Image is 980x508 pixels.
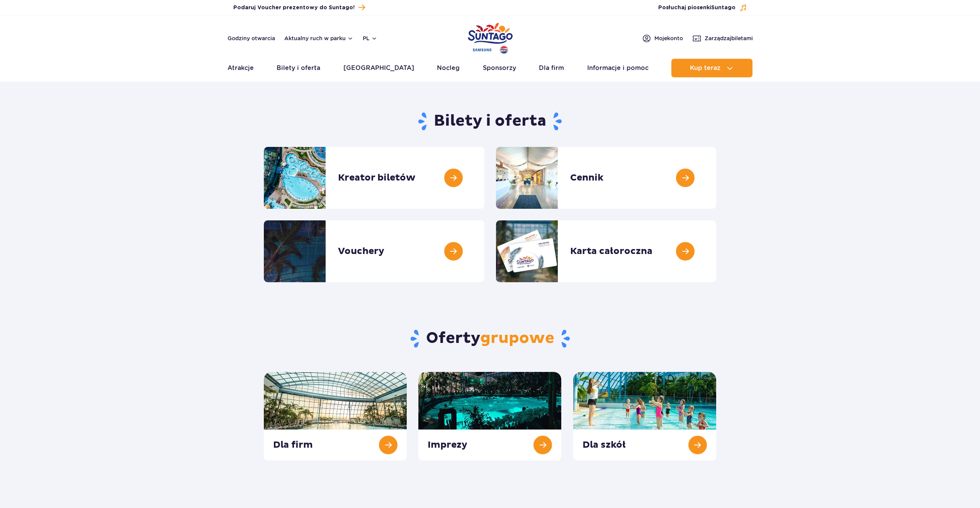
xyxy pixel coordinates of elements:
span: Moje konto [654,34,683,42]
a: Nocleg [437,59,460,77]
span: Kup teraz [690,65,720,72]
a: Informacje i pomoc [587,59,649,77]
button: Posłuchaj piosenkiSuntago [658,4,747,12]
h1: Bilety i oferta [264,111,716,131]
a: Godziny otwarcia [228,34,275,42]
a: Sponsorzy [483,59,516,77]
span: Posłuchaj piosenki [658,4,735,12]
span: grupowe [480,329,554,348]
button: Aktualny ruch w parku [284,35,353,41]
a: Podaruj Voucher prezentowy do Suntago! [233,2,365,13]
a: Bilety i oferta [277,59,320,77]
h2: Oferty [264,329,716,349]
button: Kup teraz [671,59,752,77]
span: Suntago [711,5,735,10]
a: Park of Poland [468,19,513,55]
button: pl [363,34,377,42]
span: Zarządzaj biletami [705,34,753,42]
a: Dla firm [539,59,564,77]
a: [GEOGRAPHIC_DATA] [343,59,414,77]
span: Podaruj Voucher prezentowy do Suntago! [233,4,355,12]
a: Zarządzajbiletami [692,34,753,43]
a: Mojekonto [642,34,683,43]
a: Atrakcje [228,59,254,77]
